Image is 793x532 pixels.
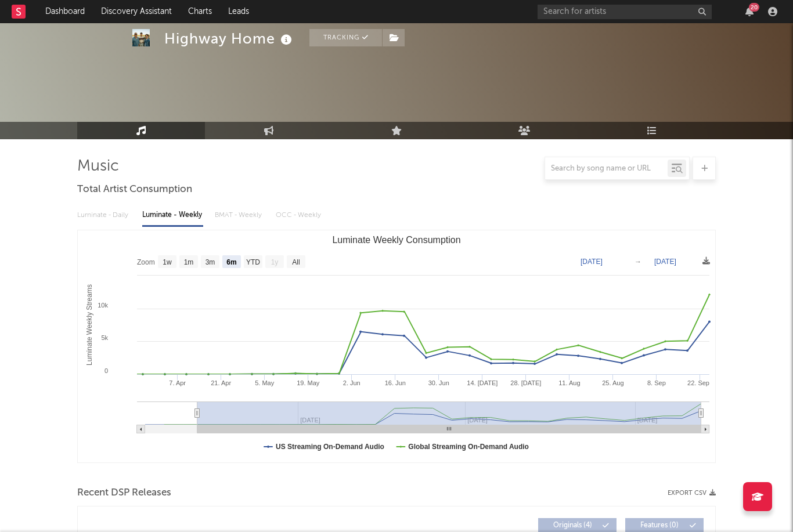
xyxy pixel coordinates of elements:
text: 30. Jun [428,379,449,386]
text: 10k [98,302,108,309]
button: 20 [745,7,754,16]
div: Luminate - Weekly [142,205,203,225]
text: 0 [104,367,108,374]
input: Search by song name or URL [545,164,668,173]
text: 21. Apr [211,379,231,386]
text: 14. [DATE] [467,379,498,386]
text: 5. May [255,379,275,386]
text: 1m [184,258,194,266]
button: Tracking [309,29,382,46]
text: US Streaming On-Demand Audio [276,443,384,451]
text: → [635,258,641,266]
text: 1w [163,258,172,266]
input: Search for artists [538,5,712,19]
text: 5k [101,334,108,341]
span: Total Artist Consumption [77,183,192,197]
text: 2. Jun [343,379,361,386]
span: Features ( 0 ) [633,522,686,529]
span: Originals ( 4 ) [546,522,599,529]
text: [DATE] [581,258,603,266]
text: [DATE] [654,258,676,266]
text: YTD [246,258,260,266]
button: Export CSV [668,490,716,497]
text: Luminate Weekly Consumption [332,235,460,245]
text: 11. Aug [558,379,580,386]
text: All [292,258,300,266]
text: Global Streaming On-Demand Audio [408,443,529,451]
text: 19. May [297,379,320,386]
text: Zoom [137,258,155,266]
text: 8. Sep [647,379,666,386]
text: 6m [226,258,236,266]
text: 7. Apr [169,379,186,386]
text: 25. Aug [602,379,623,386]
div: 20 [749,3,759,12]
text: 1y [271,258,279,266]
text: Luminate Weekly Streams [85,284,93,365]
text: 3m [206,258,215,266]
text: 16. Jun [385,379,406,386]
text: 22. Sep [687,379,709,386]
text: 28. [DATE] [510,379,541,386]
span: Recent DSP Releases [77,486,171,500]
svg: Luminate Weekly Consumption [78,230,715,462]
div: Highway Home [164,29,295,48]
